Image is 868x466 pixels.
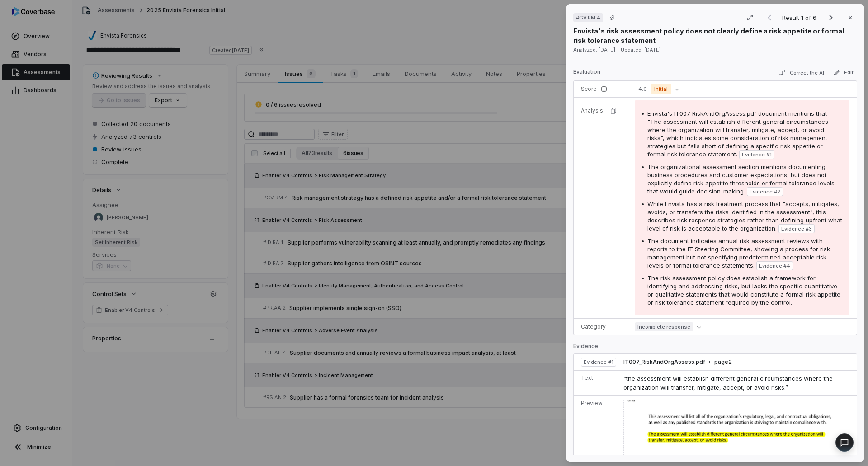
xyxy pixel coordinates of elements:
button: Correct the AI [775,67,828,78]
p: Result 1 of 6 [782,13,818,23]
p: Category [581,323,624,330]
button: IT007_RiskAndOrgAssess.pdfpage2 [623,358,732,366]
span: The document indicates annual risk assessment reviews with reports to the IT Steering Committee, ... [647,237,830,269]
span: Evidence # 1 [742,151,772,158]
span: Initial [651,84,671,94]
span: Evidence # 4 [759,262,790,269]
p: Score [581,85,624,93]
button: Copy link [604,9,620,26]
button: Next result [822,12,840,23]
span: While Envista has a risk treatment process that "accepts, mitigates, avoids, or transfers the ris... [647,200,842,232]
span: Evidence # 2 [750,188,780,195]
span: “the assessment will establish different general circumstances where the organization will transf... [623,375,833,391]
button: Edit [830,67,857,78]
span: # GV.RM.4 [576,14,600,21]
span: Envista's IT007_RiskAndOrgAssess.pdf document mentions that "The assessment will establish differ... [647,110,828,158]
button: 4.0Initial [635,84,683,94]
span: Updated: [DATE] [621,47,661,53]
td: Text [574,371,620,396]
span: The organizational assessment section mentions documenting business procedures and customer expec... [647,163,835,195]
p: Analysis [581,107,603,114]
span: Analyzed: [DATE] [573,47,615,53]
span: Evidence # 3 [781,225,812,232]
p: Envista's risk assessment policy does not clearly define a risk appetite or formal risk tolerance... [573,26,857,45]
span: Evidence # 1 [584,358,613,366]
span: IT007_RiskAndOrgAssess.pdf [623,358,705,366]
span: The risk assessment policy does establish a framework for identifying and addressing risks, but l... [647,274,840,306]
span: Incomplete response [635,322,693,331]
span: page 2 [714,358,732,366]
p: Evaluation [573,68,600,79]
p: Evidence [573,343,857,353]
